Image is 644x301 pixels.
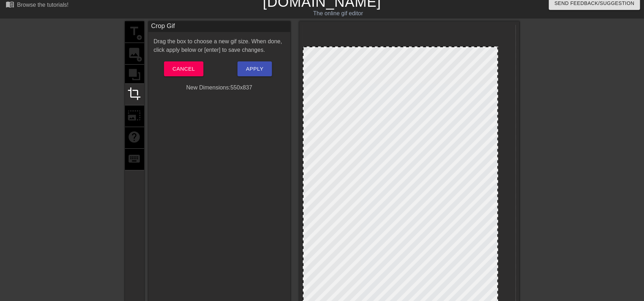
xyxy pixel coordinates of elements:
[173,64,195,73] span: Cancel
[246,64,263,73] span: Apply
[148,37,290,54] div: Drag the box to choose a new gif size. When done, click apply below or [enter] to save changes.
[238,61,272,76] button: Apply
[148,21,290,32] div: Crop Gif
[164,61,203,76] button: Cancel
[128,87,141,100] span: crop
[17,2,69,8] div: Browse the tutorials!
[148,83,290,92] div: New Dimensions: 550 x 837
[218,9,458,18] div: The online gif editor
